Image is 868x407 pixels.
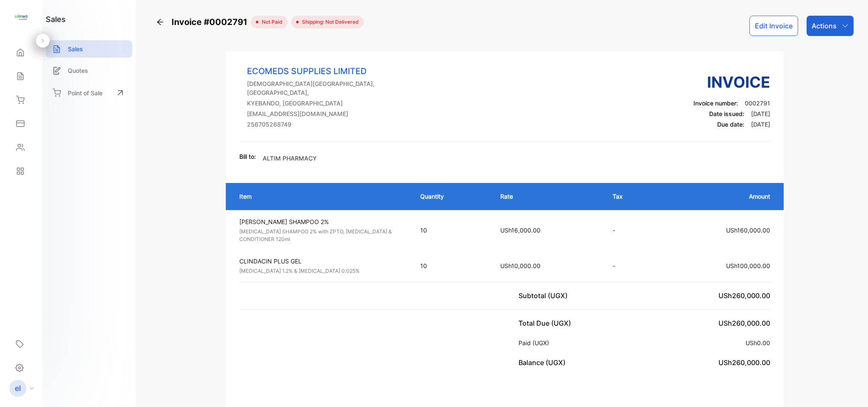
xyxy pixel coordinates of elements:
[709,110,744,117] span: Date issued:
[751,121,770,128] span: [DATE]
[613,226,649,235] p: -
[613,192,649,201] p: Tax
[666,192,771,201] p: Amount
[693,71,770,94] h3: Invoice
[717,121,744,128] span: Due date:
[239,217,405,226] p: [PERSON_NAME] SHAMPOO 2%
[46,40,132,58] a: Sales
[420,261,483,270] p: 10
[46,14,66,25] h1: sales
[15,11,28,24] img: logo
[519,338,552,347] p: Paid (UGX)
[420,192,483,201] p: Quantity
[751,110,770,117] span: [DATE]
[519,357,569,368] p: Balance (UGX)
[718,358,770,367] span: USh260,000.00
[718,291,770,300] span: USh260,000.00
[693,100,738,107] span: Invoice number:
[239,267,405,275] p: [MEDICAL_DATA] 1.2% & [MEDICAL_DATA] 0.025%
[726,227,770,234] span: USh160,000.00
[812,21,837,31] p: Actions
[299,18,359,26] span: Shipping: Not Delivered
[263,154,317,163] p: ALTIM PHARMACY
[172,16,251,28] span: Invoice #0002791
[519,318,574,328] p: Total Due (UGX)
[247,65,410,78] p: ECOMEDS SUPPLIES LIMITED
[247,99,410,108] p: KYEBANDO, [GEOGRAPHIC_DATA]
[258,18,283,26] span: not paid
[726,262,770,269] span: USh100,000.00
[68,44,83,53] p: Sales
[247,120,410,129] p: 256705268749
[239,152,256,161] p: Bill to:
[420,226,483,235] p: 10
[746,339,770,346] span: USh0.00
[500,262,541,269] span: USh10,000.00
[239,257,405,266] p: CLINDACIN PLUS GEL
[500,227,541,234] span: USh16,000.00
[247,79,410,97] p: [DEMOGRAPHIC_DATA][GEOGRAPHIC_DATA], [GEOGRAPHIC_DATA],
[500,192,596,201] p: Rate
[807,16,854,36] button: Actions
[46,83,132,102] a: Point of Sale
[239,192,403,201] p: Item
[832,371,868,407] iframe: LiveChat chat widget
[519,291,571,301] p: Subtotal (UGX)
[718,319,770,327] span: USh260,000.00
[247,109,410,118] p: [EMAIL_ADDRESS][DOMAIN_NAME]
[239,228,405,243] p: [MEDICAL_DATA] SHAMPOO 2% with ZPTO, [MEDICAL_DATA] & CONDITIONER 120ml
[68,89,103,97] p: Point of Sale
[745,100,770,107] span: 0002791
[46,62,132,79] a: Quotes
[68,66,88,75] p: Quotes
[749,16,798,36] button: Edit Invoice
[613,261,649,270] p: -
[15,383,21,394] p: el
